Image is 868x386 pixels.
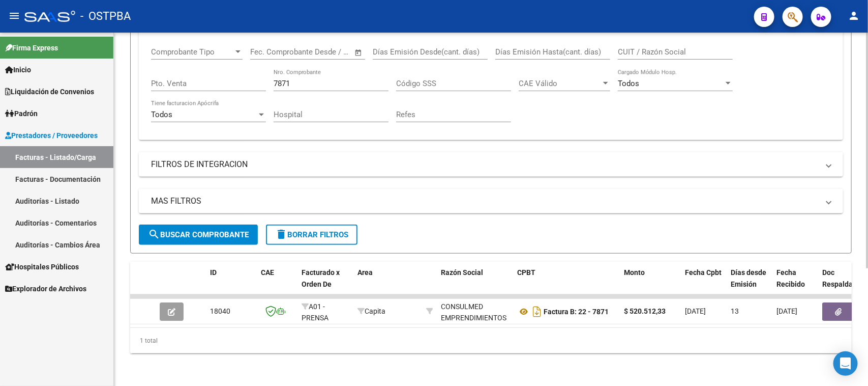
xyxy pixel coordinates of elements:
span: Inicio [5,64,31,75]
mat-icon: person [848,10,860,22]
span: [DATE] [685,307,706,315]
span: Padrón [5,108,38,119]
div: 1 total [130,328,852,353]
span: Días desde Emisión [731,268,766,288]
span: Liquidación de Convenios [5,86,94,97]
span: CAE Válido [519,79,601,88]
div: 30663327743 [441,301,509,322]
span: Fecha Recibido [776,268,805,288]
span: Razón Social [441,268,483,277]
span: Fecha Cpbt [685,268,722,277]
span: CAE [261,268,274,277]
datatable-header-cell: CPBT [513,262,620,307]
span: Firma Express [5,42,58,53]
i: Descargar documento [530,304,544,320]
span: Todos [151,110,172,119]
mat-panel-title: FILTROS DE INTEGRACION [151,159,819,170]
span: 18040 [210,307,230,315]
span: Hospitales Públicos [5,261,79,272]
div: CONSULMED EMPRENDIMIENTOS ODONTOLOGICOS SOCIEDAD ANONIMA [441,301,509,347]
span: - OSTPBA [80,5,131,27]
datatable-header-cell: Fecha Cpbt [681,262,727,307]
span: Comprobante Tipo [151,47,233,57]
span: A01 - PRENSA [302,302,328,322]
datatable-header-cell: Area [353,262,422,307]
span: Monto [624,268,645,277]
datatable-header-cell: Razón Social [437,262,513,307]
datatable-header-cell: Monto [620,262,681,307]
span: Facturado x Orden De [302,268,340,288]
span: ID [210,268,217,277]
button: Buscar Comprobante [139,225,258,245]
strong: $ 520.512,33 [624,307,666,315]
span: Area [357,268,373,277]
span: Explorador de Archivos [5,283,86,294]
button: Open calendar [353,47,365,59]
button: Borrar Filtros [266,225,357,245]
mat-icon: menu [8,10,20,22]
input: Fecha inicio [250,47,291,57]
span: Borrar Filtros [275,230,348,239]
span: CPBT [517,268,535,277]
mat-panel-title: MAS FILTROS [151,196,819,207]
span: [DATE] [776,307,797,315]
span: Buscar Comprobante [148,230,249,239]
datatable-header-cell: CAE [257,262,297,307]
datatable-header-cell: Facturado x Orden De [297,262,353,307]
span: Capita [357,307,385,315]
span: Todos [618,79,639,88]
span: 13 [731,307,739,315]
datatable-header-cell: Días desde Emisión [727,262,772,307]
span: Doc Respaldatoria [822,268,868,288]
span: Prestadores / Proveedores [5,130,98,141]
mat-expansion-panel-header: MAS FILTROS [139,189,843,213]
mat-expansion-panel-header: FILTROS DE INTEGRACION [139,152,843,177]
strong: Factura B: 22 - 7871 [544,308,609,316]
div: Open Intercom Messenger [833,351,858,376]
datatable-header-cell: Fecha Recibido [772,262,818,307]
mat-icon: delete [275,228,287,240]
mat-icon: search [148,228,160,240]
datatable-header-cell: ID [206,262,257,307]
input: Fecha fin [301,47,350,57]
